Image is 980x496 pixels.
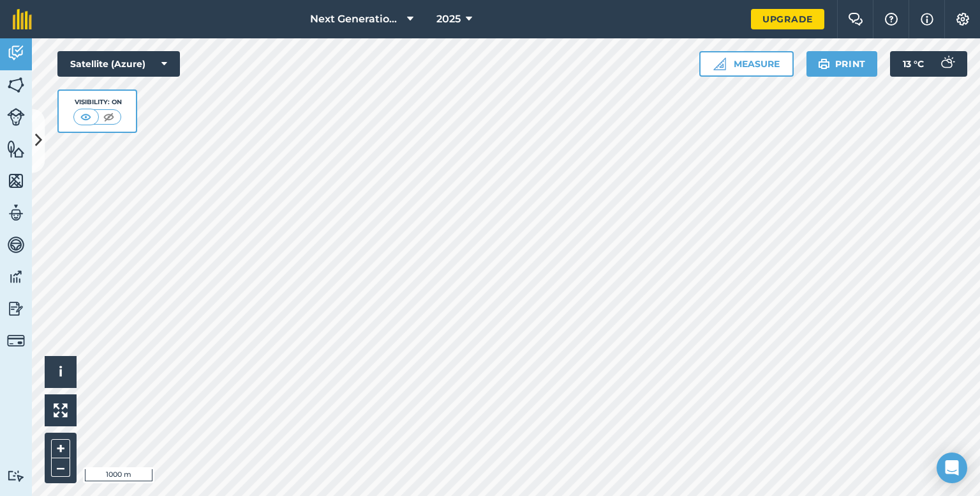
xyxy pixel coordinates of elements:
img: svg+xml;base64,PD94bWwgdmVyc2lvbj0iMS4wIiBlbmNvZGluZz0idXRmLTgiPz4KPCEtLSBHZW5lcmF0b3I6IEFkb2JlIE... [7,332,25,350]
img: svg+xml;base64,PHN2ZyB4bWxucz0iaHR0cDovL3d3dy53My5vcmcvMjAwMC9zdmciIHdpZHRoPSIxOSIgaGVpZ2h0PSIyNC... [818,56,830,72]
div: Open Intercom Messenger [937,453,967,483]
img: svg+xml;base64,PHN2ZyB4bWxucz0iaHR0cDovL3d3dy53My5vcmcvMjAwMC9zdmciIHdpZHRoPSI1NiIgaGVpZ2h0PSI2MC... [7,75,25,95]
img: svg+xml;base64,PD94bWwgdmVyc2lvbj0iMS4wIiBlbmNvZGluZz0idXRmLTgiPz4KPCEtLSBHZW5lcmF0b3I6IEFkb2JlIE... [934,51,960,77]
img: svg+xml;base64,PD94bWwgdmVyc2lvbj0iMS4wIiBlbmNvZGluZz0idXRmLTgiPz4KPCEtLSBHZW5lcmF0b3I6IEFkb2JlIE... [7,108,25,126]
button: – [51,458,70,477]
span: Next Generation Farmers [310,12,402,27]
img: Four arrows, one pointing top left, one top right, one bottom right and the last bottom left [54,403,68,417]
img: svg+xml;base64,PD94bWwgdmVyc2lvbj0iMS4wIiBlbmNvZGluZz0idXRmLTgiPz4KPCEtLSBHZW5lcmF0b3I6IEFkb2JlIE... [7,299,25,318]
img: svg+xml;base64,PHN2ZyB4bWxucz0iaHR0cDovL3d3dy53My5vcmcvMjAwMC9zdmciIHdpZHRoPSI1MCIgaGVpZ2h0PSI0MC... [78,111,94,123]
img: svg+xml;base64,PD94bWwgdmVyc2lvbj0iMS4wIiBlbmNvZGluZz0idXRmLTgiPz4KPCEtLSBHZW5lcmF0b3I6IEFkb2JlIE... [7,203,25,222]
img: Two speech bubbles overlapping with the left bubble in the forefront [848,13,863,26]
img: fieldmargin Logo [13,9,32,29]
button: Measure [699,51,794,77]
button: Print [806,51,878,77]
img: Ruler icon [713,58,726,70]
span: 2025 [436,12,461,27]
img: svg+xml;base64,PHN2ZyB4bWxucz0iaHR0cDovL3d3dy53My5vcmcvMjAwMC9zdmciIHdpZHRoPSI1MCIgaGVpZ2h0PSI0MC... [101,111,117,123]
img: svg+xml;base64,PHN2ZyB4bWxucz0iaHR0cDovL3d3dy53My5vcmcvMjAwMC9zdmciIHdpZHRoPSI1NiIgaGVpZ2h0PSI2MC... [7,171,25,190]
img: svg+xml;base64,PD94bWwgdmVyc2lvbj0iMS4wIiBlbmNvZGluZz0idXRmLTgiPz4KPCEtLSBHZW5lcmF0b3I6IEFkb2JlIE... [7,470,25,482]
img: svg+xml;base64,PD94bWwgdmVyc2lvbj0iMS4wIiBlbmNvZGluZz0idXRmLTgiPz4KPCEtLSBHZW5lcmF0b3I6IEFkb2JlIE... [7,43,25,63]
img: A question mark icon [884,13,899,26]
img: svg+xml;base64,PD94bWwgdmVyc2lvbj0iMS4wIiBlbmNvZGluZz0idXRmLTgiPz4KPCEtLSBHZW5lcmF0b3I6IEFkb2JlIE... [7,235,25,254]
img: svg+xml;base64,PHN2ZyB4bWxucz0iaHR0cDovL3d3dy53My5vcmcvMjAwMC9zdmciIHdpZHRoPSIxNyIgaGVpZ2h0PSIxNy... [921,12,933,27]
span: 13 ° C [903,51,924,77]
button: 13 °C [890,51,967,77]
img: svg+xml;base64,PD94bWwgdmVyc2lvbj0iMS4wIiBlbmNvZGluZz0idXRmLTgiPz4KPCEtLSBHZW5lcmF0b3I6IEFkb2JlIE... [7,267,25,286]
span: i [59,364,63,380]
a: Upgrade [751,9,824,29]
button: i [45,356,77,388]
button: Satellite (Azure) [57,51,180,77]
div: Visibility: On [73,97,122,107]
img: A cog icon [955,13,970,26]
img: svg+xml;base64,PHN2ZyB4bWxucz0iaHR0cDovL3d3dy53My5vcmcvMjAwMC9zdmciIHdpZHRoPSI1NiIgaGVpZ2h0PSI2MC... [7,139,25,159]
button: + [51,439,70,458]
